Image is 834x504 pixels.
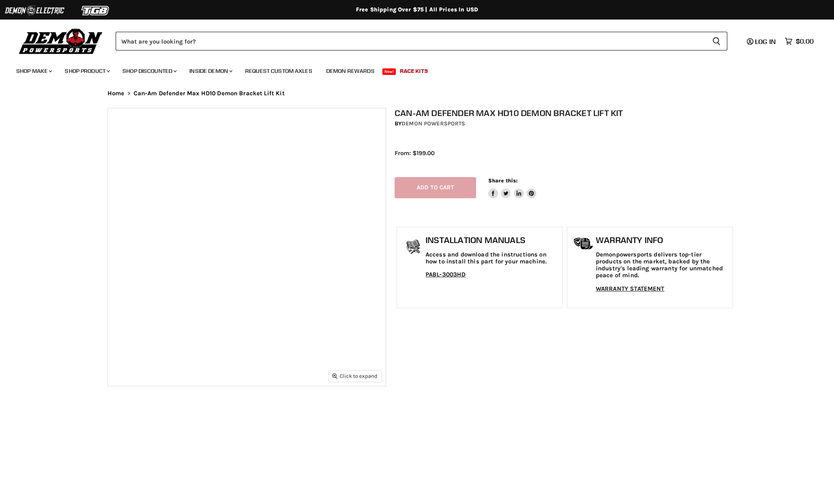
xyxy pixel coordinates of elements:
a: Shop Product [59,63,115,79]
p: Demonpowersports delivers top-tier products on the market, backed by the industry's leading warra... [596,251,729,279]
a: Home [108,90,125,97]
div: by [395,119,735,128]
span: From: $199.00 [395,149,435,157]
img: Demon Powersports [16,26,105,55]
a: Request Custom Axles [239,63,318,79]
p: Access and download the instructions on how to install this part for your machine. [426,251,558,265]
span: New! [382,68,396,75]
img: Demon Electric Logo 2 [4,3,65,18]
input: Search [116,32,706,50]
a: Demon Powersports [402,120,465,127]
nav: Breadcrumbs [91,90,743,97]
a: Race Kits [394,63,434,79]
a: Inside Demon [183,63,237,79]
span: Click to expand [332,373,377,379]
div: Free Shipping Over $75 | All Prices In USD [91,6,743,13]
a: Shop Discounted [116,63,182,79]
aside: Share this: [488,177,537,199]
h1: Can-Am Defender Max HD10 Demon Bracket Lift Kit [395,108,735,118]
a: Shop Make [10,63,57,79]
img: install_manual-icon.png [403,237,424,258]
a: $0.00 [781,35,818,47]
h1: Installation Manuals [426,235,558,245]
a: Demon Rewards [320,63,381,79]
a: WARRANTY STATEMENT [596,285,665,292]
a: Log in [743,38,781,45]
button: Click to expand [329,370,382,381]
span: Share this: [488,177,518,184]
h1: Warranty Info [596,235,729,245]
ul: Main menu [10,59,812,79]
span: Can-Am Defender Max HD10 Demon Bracket Lift Kit [134,90,285,97]
span: Log in [755,37,776,46]
span: $0.00 [796,37,814,45]
a: PABL-3003HD [426,271,466,278]
img: warranty-icon.png [573,237,594,250]
form: Product [116,32,727,50]
img: TGB Logo 2 [65,3,126,18]
button: Search [706,32,727,50]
